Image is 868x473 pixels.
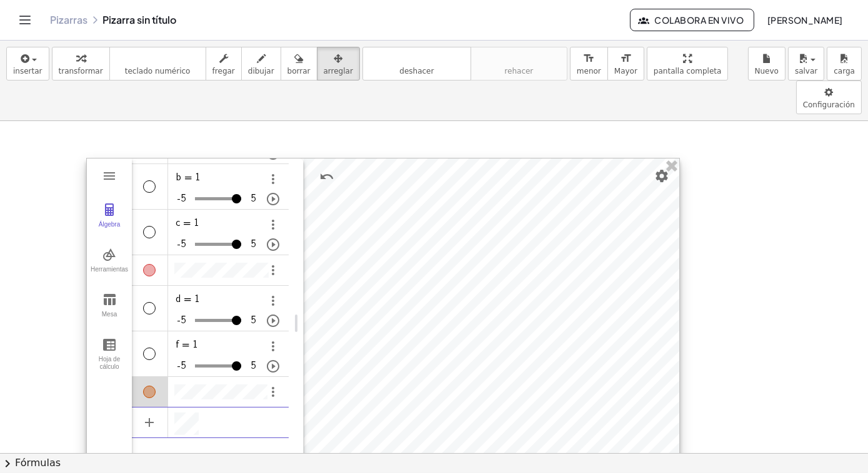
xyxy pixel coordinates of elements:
span: Nuevo [755,67,779,76]
button: carga [827,47,862,80]
button: Opciones [266,384,281,402]
font: Colabora en vivo [654,14,744,26]
i: deshacer [369,51,464,66]
button: format_sizemenor [570,47,608,80]
div: Álgebra [89,221,129,238]
button: format_sizeMayor [607,47,644,80]
span: borrar [287,67,311,76]
span: Configuración [803,100,855,109]
i: teclado [116,51,199,66]
div: Álgebra [132,118,294,438]
img: Menú principal [102,168,117,183]
button: Add Item [134,407,164,437]
button: fregar [206,47,242,80]
div: Herramientas [89,266,129,283]
font: [PERSON_NAME] [767,14,843,26]
button: Jugar [266,146,281,161]
button: Colabora en vivo [630,9,754,31]
div: d = 1 [174,293,289,306]
button: Alternar navegación [15,10,35,30]
button: [PERSON_NAME] [757,9,853,31]
button: dibujar [241,47,281,80]
button: tecladoteclado numérico [109,47,206,80]
button: arreglar [317,47,360,80]
button: Opciones [266,339,281,356]
div: 5 [241,311,256,331]
span: Mayor [614,67,637,76]
i: rehacer [477,51,561,66]
button: transformar [52,47,110,80]
button: Nuevo [748,47,786,80]
div: Mesa [89,311,129,328]
div: 5 [241,356,256,376]
div: -5 [177,235,195,255]
span: fregar [212,67,235,76]
button: Jugar [266,237,281,252]
div: Hoja de cálculo [89,356,129,373]
button: Jugar [266,313,281,328]
button: insertar [6,47,49,80]
div: 5 [241,189,256,209]
div: 5 [241,235,256,255]
i: format_size [620,51,632,66]
span: rehacer [504,67,533,76]
button: deshacerdeshacer [362,47,471,80]
button: Deshacer [316,165,338,188]
div: f = 1 [174,339,289,352]
button: Configuración [651,165,673,187]
button: Configuración [796,80,862,114]
span: dibujar [248,67,274,76]
div: b = 1 [174,172,289,185]
button: pantalla completa [647,47,729,80]
font: Fórmulas [15,456,61,471]
button: borrar [281,47,317,80]
span: pantalla completa [654,67,722,76]
div: -5 [177,189,195,209]
i: format_size [583,51,595,66]
div: -5 [177,311,195,331]
button: rehacerrehacer [471,47,567,80]
div: c = 1 [174,217,289,230]
button: Jugar [266,192,281,207]
button: Opciones [266,217,281,235]
span: insertar [13,67,42,76]
span: deshacer [399,67,434,76]
button: salvar [788,47,824,80]
div: -5 [177,356,195,376]
span: arreglar [324,67,353,76]
span: salvar [795,67,817,76]
span: menor [577,67,601,76]
button: Opciones [266,293,281,311]
button: Opciones [266,263,281,280]
span: transformar [59,67,103,76]
span: carga [834,67,855,76]
button: Jugar [266,359,281,374]
button: Opciones [266,172,281,189]
a: Pizarras [50,14,87,26]
span: teclado numérico [125,67,191,76]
